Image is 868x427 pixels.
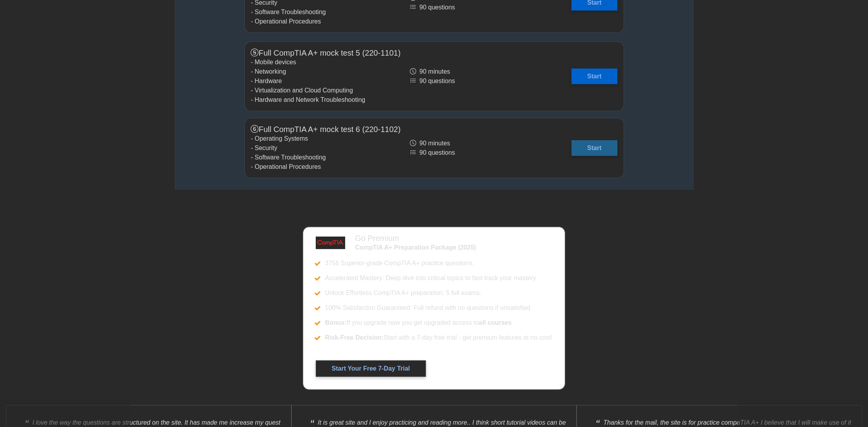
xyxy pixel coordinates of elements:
a: Start [571,69,617,84]
a: Start Your Free 7-Day Trial [316,360,426,377]
a: Start [571,140,617,156]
